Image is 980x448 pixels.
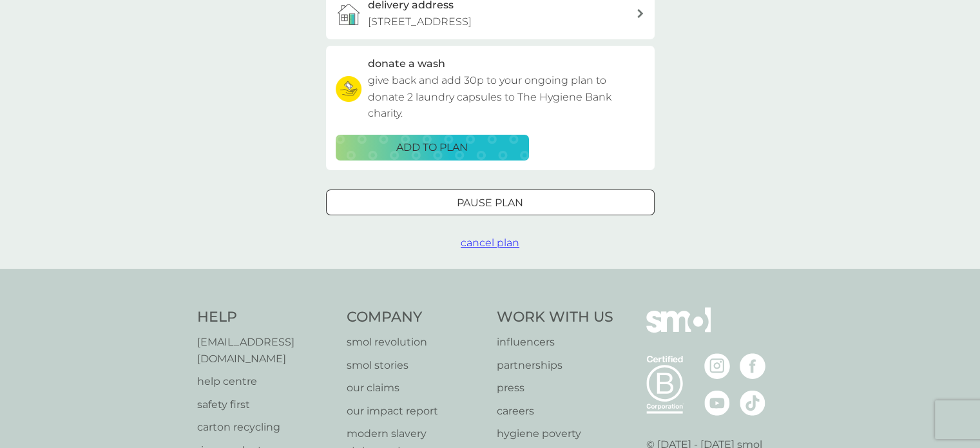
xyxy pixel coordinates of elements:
a: influencers [497,334,613,351]
a: our impact report [347,403,484,420]
h4: Company [347,307,484,327]
p: Pause plan [457,195,523,211]
a: [EMAIL_ADDRESS][DOMAIN_NAME] [197,334,334,367]
p: give back and add 30p to your ongoing plan to donate 2 laundry capsules to The Hygiene Bank charity. [368,72,645,122]
img: visit the smol Facebook page [740,353,765,379]
a: safety first [197,396,334,413]
button: Pause plan [326,190,655,215]
a: our claims [347,380,484,396]
h4: Help [197,307,334,327]
img: visit the smol Youtube page [704,390,730,416]
a: smol stories [347,357,484,374]
p: [STREET_ADDRESS] [368,14,472,30]
button: cancel plan [461,235,519,251]
button: ADD TO PLAN [336,135,529,161]
a: press [497,380,613,396]
a: carton recycling [197,419,334,436]
p: ADD TO PLAN [396,139,468,156]
h4: Work With Us [497,307,613,327]
img: smol [646,307,711,351]
img: visit the smol Instagram page [704,353,730,379]
a: help centre [197,373,334,390]
a: smol revolution [347,334,484,351]
a: careers [497,403,613,420]
span: cancel plan [461,237,519,249]
h3: donate a wash [368,55,445,72]
a: hygiene poverty [497,425,613,442]
img: visit the smol Tiktok page [740,390,765,416]
a: partnerships [497,357,613,374]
